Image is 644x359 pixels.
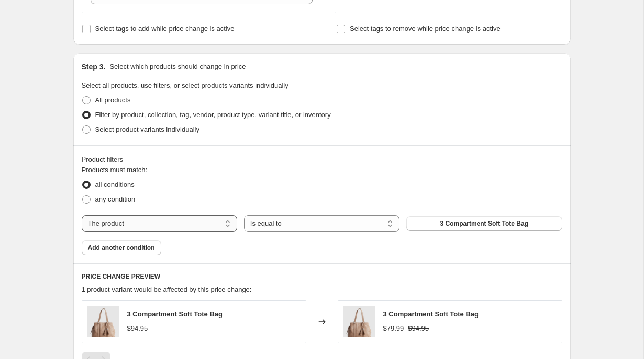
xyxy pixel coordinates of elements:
span: All products [95,96,131,104]
span: 3 Compartment Soft Tote Bag [440,219,528,228]
img: 3222990_1_80x.png [87,306,119,337]
span: all conditions [95,181,135,188]
img: 3222990_1_80x.png [343,306,375,337]
span: any condition [95,195,136,203]
p: Select which products should change in price [109,61,246,72]
span: Select all products, use filters, or select products variants individually [82,81,288,89]
span: 1 product variant would be affected by this price change: [82,286,252,293]
button: 3 Compartment Soft Tote Bag [406,216,562,231]
span: 3 Compartment Soft Tote Bag [127,310,223,318]
span: Select tags to add while price change is active [95,25,235,33]
div: $79.99 [383,323,404,334]
div: $94.95 [127,323,148,334]
span: Add another condition [88,244,155,252]
h2: Step 3. [82,61,106,72]
span: Products must match: [82,166,148,174]
strike: $94.95 [408,323,429,334]
span: Select tags to remove while price change is active [350,25,501,33]
div: Product filters [82,154,562,165]
span: 3 Compartment Soft Tote Bag [383,310,479,318]
span: Select product variants individually [95,125,199,133]
span: Filter by product, collection, tag, vendor, product type, variant title, or inventory [95,111,331,119]
button: Add another condition [82,240,161,255]
h6: PRICE CHANGE PREVIEW [82,272,562,281]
